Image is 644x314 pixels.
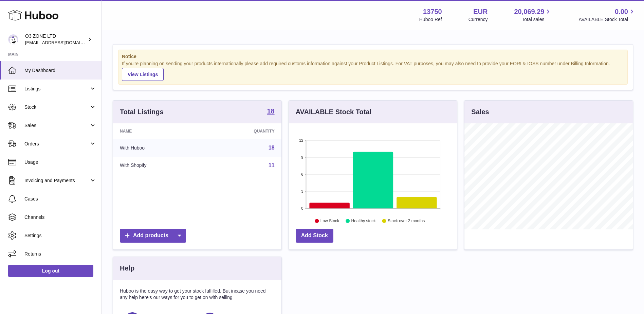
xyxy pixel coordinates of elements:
span: Stock [24,104,89,110]
span: Settings [24,232,96,239]
th: Name [113,123,204,139]
a: 18 [269,145,275,151]
a: Log out [8,265,93,277]
span: Orders [24,141,89,147]
span: Returns [24,251,96,257]
span: Sales [24,122,89,129]
td: With Huboo [113,139,204,157]
span: Total sales [522,16,552,23]
text: 0 [301,206,303,210]
a: 18 [267,108,274,116]
th: Quantity [204,123,281,139]
span: My Dashboard [24,67,96,74]
h3: Total Listings [120,107,164,117]
text: 9 [301,155,303,159]
text: 12 [299,138,303,142]
strong: 13750 [423,7,442,16]
span: [EMAIL_ADDRESS][DOMAIN_NAME] [25,40,100,45]
a: Add Stock [296,229,333,243]
span: Channels [24,214,96,221]
text: Low Stock [320,219,339,223]
strong: Notice [122,53,624,60]
a: View Listings [122,68,164,81]
a: 0.00 AVAILABLE Stock Total [578,7,636,23]
div: If you're planning on sending your products internationally please add required customs informati... [122,60,624,81]
a: 20,069.29 Total sales [514,7,552,23]
span: Cases [24,196,96,202]
div: O3 ZONE LTD [25,33,86,46]
img: hello@o3zoneltd.co.uk [8,34,18,45]
div: Huboo Ref [419,16,442,23]
p: Huboo is the easy way to get your stock fulfilled. But incase you need any help here's our ways f... [120,288,275,301]
span: Listings [24,86,89,92]
span: Invoicing and Payments [24,177,89,184]
h3: Help [120,264,134,273]
span: 0.00 [615,7,628,16]
h3: AVAILABLE Stock Total [296,107,371,117]
div: Currency [468,16,488,23]
td: With Shopify [113,157,204,174]
a: 11 [269,162,275,168]
text: Healthy stock [351,219,376,223]
span: AVAILABLE Stock Total [578,16,636,23]
strong: 18 [267,108,274,115]
text: Stock over 2 months [388,219,425,223]
h3: Sales [471,107,489,117]
text: 6 [301,172,303,176]
span: Usage [24,159,96,165]
a: Add products [120,229,186,243]
text: 3 [301,189,303,193]
strong: EUR [473,7,487,16]
span: 20,069.29 [514,7,544,16]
